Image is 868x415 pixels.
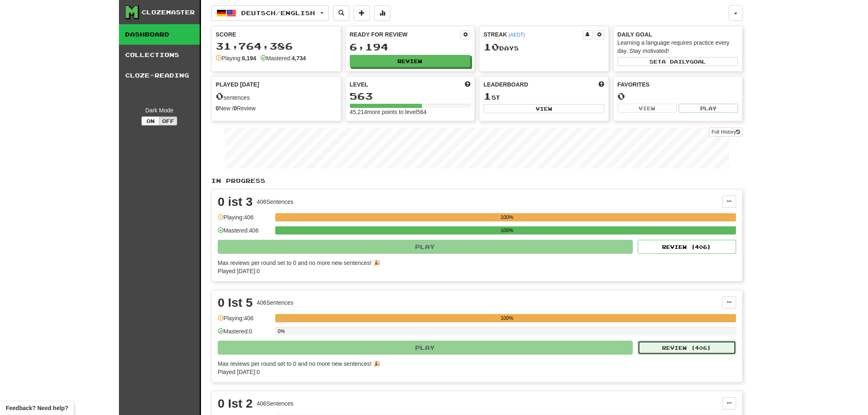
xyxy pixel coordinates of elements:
a: Full History [709,128,743,137]
button: Off [159,116,177,125]
span: Deutsch / English [242,9,315,16]
button: On [142,116,160,125]
div: Clozemaster [142,8,195,16]
span: Played [DATE]: 0 [218,369,260,375]
strong: 4,734 [292,55,306,62]
span: 1 [484,90,491,102]
span: This week in points, UTC [599,80,605,89]
button: Review (406) [638,240,736,254]
div: Playing: 406 [218,213,271,227]
a: Collections [119,45,200,65]
div: Mastered: 0 [218,327,271,341]
span: 10 [484,41,499,52]
div: 31,764,386 [216,41,337,51]
div: sentences [216,91,337,102]
a: Dashboard [119,24,200,45]
div: Max reviews per round set to 0 and no more new sentences! 🎉 [218,259,731,267]
a: Cloze-Reading [119,65,200,86]
div: Dark Mode [125,106,194,114]
div: st [484,91,605,102]
button: Seta dailygoal [618,57,739,66]
div: 6,194 [350,42,471,52]
button: Play [218,240,633,254]
button: Play [679,104,738,113]
div: 100% [278,213,736,221]
div: Learning a language requires practice every day. Stay motivated! [618,39,739,55]
button: Play [218,341,633,355]
div: Daily Goal [618,30,739,39]
a: (AEDT) [509,32,525,38]
div: 0 ist 3 [218,196,253,208]
div: 100% [278,314,736,322]
p: In Progress [211,177,743,185]
div: Mastered: 406 [218,226,271,240]
span: a daily [662,59,690,64]
div: 406 Sentences [257,299,294,307]
div: Max reviews per round set to 0 and no more new sentences! 🎉 [218,360,731,368]
div: 406 Sentences [257,198,294,206]
div: Streak [484,30,583,39]
button: View [484,104,605,113]
div: Day s [484,42,605,52]
span: Open feedback widget [6,404,68,412]
button: Deutsch/English [211,5,329,21]
div: 0 Ist 5 [218,296,253,309]
div: 406 Sentences [257,399,294,408]
div: Playing: [216,54,256,62]
div: Ready for Review [350,30,461,39]
span: Score more points to level up [465,80,471,89]
strong: 0 [234,105,237,112]
div: 0 Ist 2 [218,397,253,410]
div: Playing: 406 [218,314,271,328]
div: Score [216,30,337,39]
strong: 0 [216,105,219,112]
div: New / Review [216,104,337,112]
div: 100% [278,226,736,235]
span: Leaderboard [484,80,528,89]
div: 0 [618,91,739,101]
div: 45,214 more points to level 564 [350,108,471,116]
div: Mastered: [260,54,306,62]
button: More stats [374,5,391,21]
button: Add sentence to collection [354,5,370,21]
span: Played [DATE]: 0 [218,268,260,274]
span: 0 [216,90,224,102]
span: Level [350,80,368,89]
button: Review [350,55,471,67]
button: Review (406) [638,341,736,355]
div: 563 [350,91,471,101]
strong: 6,194 [242,55,256,62]
button: Search sentences [333,5,349,21]
button: View [618,104,677,113]
div: Favorites [618,80,739,89]
span: Played [DATE] [216,80,259,89]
